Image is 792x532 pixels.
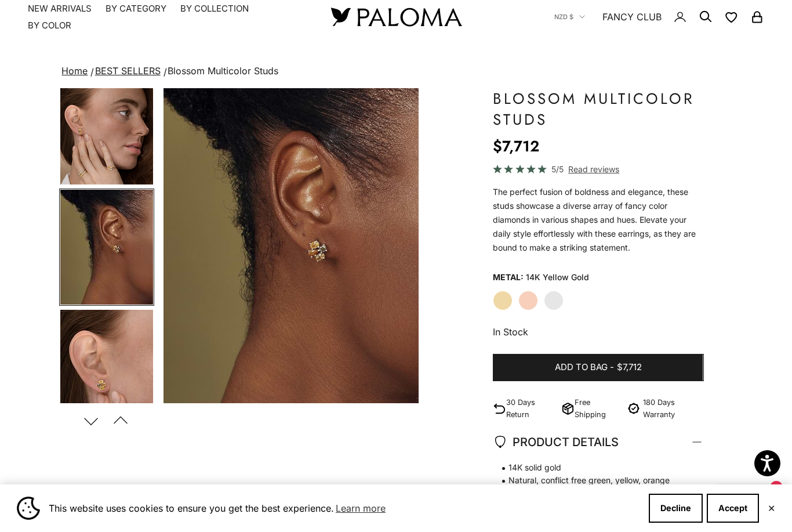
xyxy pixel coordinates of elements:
[334,500,387,517] a: Learn more
[60,190,153,305] img: #YellowGold #RoseGold #WhiteGold
[617,360,642,375] span: $7,712
[28,20,71,31] summary: By Color
[493,88,703,130] h1: Blossom Multicolor Studs
[554,12,573,22] span: NZD $
[568,162,619,176] span: Read reviews
[551,162,564,176] span: 5/5
[493,269,524,286] legend: Metal:
[493,421,703,464] summary: PRODUCT DETAILS
[493,324,703,339] p: In Stock
[602,9,662,24] a: FANCY CLUB
[28,3,303,31] nav: Primary navigation
[493,474,692,500] span: Natural, conflict free green, yellow, orange diamonds
[180,3,249,15] summary: By Collection
[59,68,154,186] button: Go to item 4
[59,309,154,426] button: Go to item 6
[60,310,153,425] img: #YellowGold #RoseGold #WhiteGold
[17,497,40,520] img: Cookie banner
[59,63,732,79] nav: breadcrumbs
[493,162,703,176] a: 5/5 Read reviews
[554,12,585,22] button: NZD $
[768,505,775,512] button: Close
[575,396,620,421] p: Free Shipping
[168,65,278,77] span: Blossom Multicolor Studs
[49,500,640,517] span: This website uses cookies to ensure you get the best experience.
[493,185,703,255] div: The perfect fusion of boldness and elegance, these studs showcase a diverse array of fancy color ...
[164,88,419,403] img: #YellowGold #RoseGold #WhiteGold
[493,461,692,474] span: 14K solid gold
[493,135,539,158] sale-price: $7,712
[555,360,608,375] span: Add to bag
[28,3,92,15] a: NEW ARRIVALS
[95,65,161,77] a: BEST SELLERS
[61,65,88,77] a: Home
[59,189,154,306] button: Go to item 5
[649,494,703,523] button: Decline
[164,88,419,403] div: Item 5 of 14
[643,396,704,421] p: 180 Days Warranty
[707,494,759,523] button: Accept
[493,354,703,382] button: Add to bag-$7,712
[493,432,619,452] span: PRODUCT DETAILS
[526,269,589,286] variant-option-value: 14K Yellow Gold
[106,3,166,15] summary: By Category
[506,396,556,421] p: 30 Days Return
[60,70,153,184] img: #YellowGold #RoseGold #WhiteGold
